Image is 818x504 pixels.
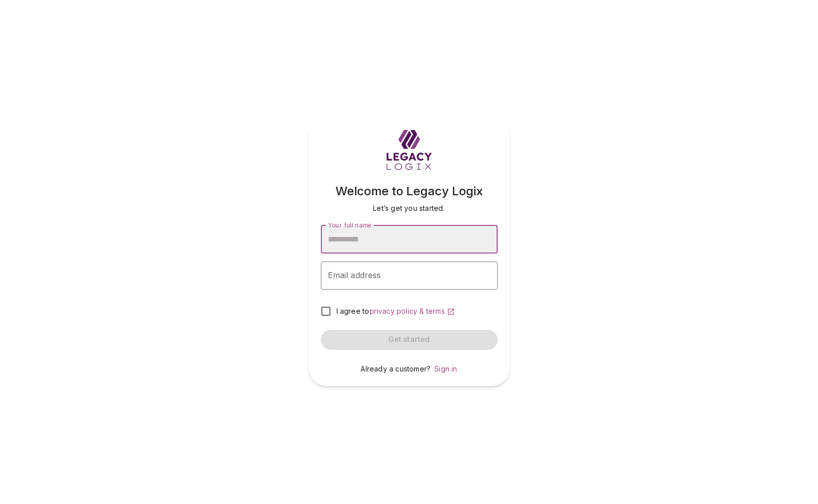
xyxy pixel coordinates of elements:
[370,307,455,315] a: privacy policy & terms
[361,364,430,373] span: Already a customer?
[370,307,445,315] span: privacy policy & terms
[335,184,483,198] span: Welcome to Legacy Logix
[373,204,444,212] span: Let’s get you started.
[336,307,370,315] span: I agree to
[434,364,457,373] a: Sign in
[328,221,371,228] span: Your full name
